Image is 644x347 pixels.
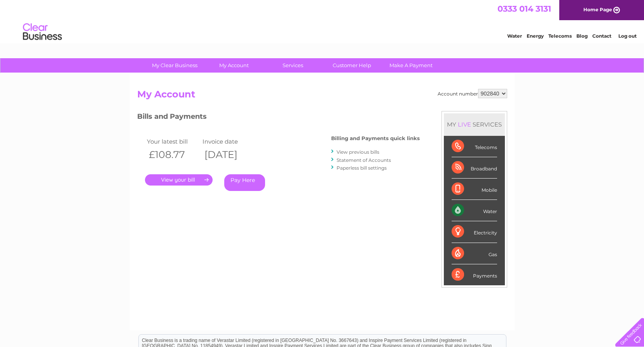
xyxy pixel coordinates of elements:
[592,33,611,39] a: Contact
[452,221,497,243] div: Electricity
[337,165,387,171] a: Paperless bill settings
[452,179,497,200] div: Mobile
[497,4,551,14] a: 0333 014 3131
[452,243,497,264] div: Gas
[224,174,265,191] a: Pay Here
[137,111,420,125] h3: Bills and Payments
[337,157,391,163] a: Statement of Accounts
[456,121,473,128] div: LIVE
[452,264,497,285] div: Payments
[527,33,544,39] a: Energy
[379,58,443,73] a: Make A Payment
[23,20,62,44] img: logo.png
[452,200,497,221] div: Water
[145,136,201,147] td: Your latest bill
[320,58,384,73] a: Customer Help
[452,136,497,157] div: Telecoms
[145,174,213,186] a: .
[548,33,572,39] a: Telecoms
[507,33,522,39] a: Water
[145,147,201,163] th: £108.77
[143,58,207,73] a: My Clear Business
[444,113,505,135] div: MY SERVICES
[261,58,325,73] a: Services
[202,58,266,73] a: My Account
[201,136,257,147] td: Invoice date
[201,147,257,163] th: [DATE]
[331,135,420,141] h4: Billing and Payments quick links
[139,4,506,38] div: Clear Business is a trading name of Verastar Limited (registered in [GEOGRAPHIC_DATA] No. 3667643...
[576,33,588,39] a: Blog
[618,33,637,39] a: Log out
[337,149,379,155] a: View previous bills
[438,89,507,98] div: Account number
[452,157,497,179] div: Broadband
[137,89,507,104] h2: My Account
